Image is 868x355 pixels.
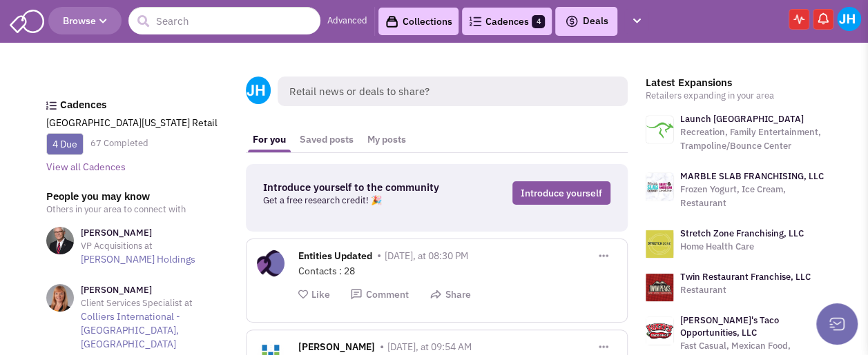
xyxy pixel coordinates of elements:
button: Share [430,288,471,301]
a: [PERSON_NAME] Holdings [81,253,195,265]
span: [DATE], at 08:30 PM [385,250,468,262]
img: logo [646,274,673,301]
h3: Introduce yourself to the community [263,181,459,194]
p: Get a free research credit! 🎉 [263,194,459,207]
p: Frozen Yogurt, Ice Cream, Restaurant [680,183,828,210]
span: Like [311,288,330,301]
span: Client Services Specialist at [81,297,193,309]
a: Launch [GEOGRAPHIC_DATA] [680,113,804,125]
h3: [PERSON_NAME] [81,284,229,296]
a: For you [246,127,293,152]
a: Cadences4 [462,8,552,35]
img: logo [646,230,673,258]
button: Deals [561,12,612,30]
button: Browse [48,7,122,34]
h3: [PERSON_NAME] [81,227,229,239]
img: Jason Hurst [837,7,861,31]
span: 4 [532,15,545,28]
div: Contacts : 28 [298,264,617,278]
p: Retailers expanding in your area [646,89,828,103]
a: Colliers International - [GEOGRAPHIC_DATA], [GEOGRAPHIC_DATA] [81,310,180,350]
a: Introduce yourself [512,181,610,205]
h3: Cadences [60,99,229,111]
img: icon-deals.svg [565,13,579,30]
a: 67 Completed [90,137,148,149]
p: Restaurant [680,283,811,297]
img: logo [646,173,673,201]
h3: Latest Expansions [646,77,828,89]
a: Stretch Zone Franchising, LLC [680,227,804,239]
a: My posts [360,127,413,152]
span: Browse [63,14,107,27]
img: icon-collection-lavender-black.svg [385,15,398,28]
span: Deals [565,14,608,27]
span: Retail news or deals to share? [278,77,628,106]
img: Cadences_logo.png [469,17,481,26]
img: logo [646,116,673,143]
span: VP Acquisitions at [81,240,153,252]
a: Collections [378,8,459,35]
button: Like [298,288,330,301]
a: [GEOGRAPHIC_DATA][US_STATE] Retail [46,116,218,129]
p: Others in your area to connect with [46,203,229,216]
p: Recreation, Family Entertainment, Trampoline/Bounce Center [680,125,828,153]
a: [PERSON_NAME]'s Taco Opportunities, LLC [680,314,779,338]
button: Comment [350,288,409,301]
a: View all Cadences [46,161,126,173]
a: Advanced [327,14,367,28]
h3: People you may know [46,190,229,203]
img: SmartAdmin [10,7,44,33]
a: Twin Restaurant Franchise, LLC [680,271,811,283]
img: logo [646,317,673,345]
input: Search [128,7,320,34]
img: Cadences_logo.png [46,101,57,110]
a: Saved posts [293,127,360,152]
a: 4 Due [52,138,77,150]
span: Entities Updated [298,250,372,265]
p: Home Health Care [680,240,804,254]
span: [DATE], at 09:54 AM [387,341,472,353]
a: MARBLE SLAB FRANCHISING, LLC [680,170,824,182]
